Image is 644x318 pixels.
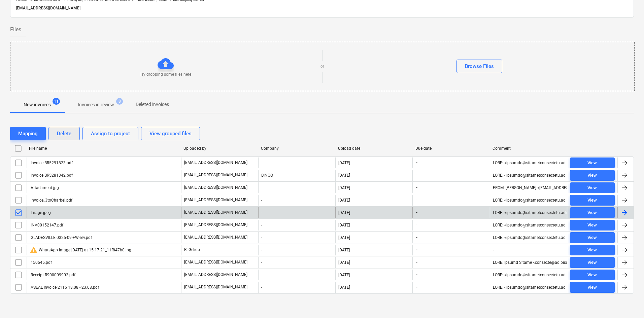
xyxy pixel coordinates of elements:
[587,221,597,229] div: View
[415,172,418,178] span: -
[136,101,169,108] p: Deleted invoices
[184,160,247,166] p: [EMAIL_ADDRESS][DOMAIN_NAME]
[140,72,191,77] p: Try dropping some files here
[570,220,615,231] button: View
[587,159,597,167] div: View
[258,182,335,193] div: -
[141,127,200,140] button: View grouped files
[570,195,615,206] button: View
[570,270,615,280] button: View
[53,98,60,105] span: 11
[30,185,59,190] div: Attachment.jpg
[587,246,597,254] div: View
[570,207,615,218] button: View
[30,246,38,254] span: warning
[10,127,46,140] button: Mapping
[320,64,324,69] p: or
[570,170,615,181] button: View
[30,223,63,227] div: INV00152147.pdf
[587,209,597,217] div: View
[30,260,52,265] div: 150545.pdf
[415,222,418,228] span: -
[415,160,418,166] span: -
[258,282,335,293] div: -
[338,146,410,151] div: Upload date
[30,285,99,290] div: ASEAL Invoice 2116 18.08 - 23.08.pdf
[338,223,350,227] div: [DATE]
[258,207,335,218] div: -
[149,129,192,138] div: View grouped files
[338,185,350,190] div: [DATE]
[30,273,75,277] div: Receipt R900009902.pdf
[24,101,51,108] p: New invoices
[415,272,418,278] span: -
[184,284,247,290] p: [EMAIL_ADDRESS][DOMAIN_NAME]
[570,157,615,168] button: View
[493,146,565,151] div: Comment
[184,247,200,253] p: R. Gelido
[30,161,73,165] div: Invoice BR5291823.pdf
[415,259,418,265] span: -
[116,98,123,105] span: 8
[78,101,114,108] p: Invoices in review
[338,235,350,240] div: [DATE]
[338,210,350,215] div: [DATE]
[338,260,350,265] div: [DATE]
[258,245,335,255] div: -
[261,146,333,151] div: Company
[258,157,335,168] div: -
[30,210,51,215] div: Image.jpeg
[258,170,335,181] div: BINGO
[184,185,247,190] p: [EMAIL_ADDRESS][DOMAIN_NAME]
[415,197,418,203] span: -
[415,185,418,190] span: -
[91,129,130,138] div: Assign to project
[338,173,350,178] div: [DATE]
[184,235,247,240] p: [EMAIL_ADDRESS][DOMAIN_NAME]
[570,245,615,255] button: View
[338,273,350,277] div: [DATE]
[587,234,597,242] div: View
[456,60,502,73] button: Browse Files
[587,184,597,192] div: View
[184,259,247,265] p: [EMAIL_ADDRESS][DOMAIN_NAME]
[338,161,350,165] div: [DATE]
[30,198,72,203] div: invoice_3toCharbel.pdf
[258,257,335,268] div: -
[415,235,418,240] span: -
[10,42,635,91] div: Try dropping some files hereorBrowse Files
[48,127,80,140] button: Delete
[587,259,597,267] div: View
[570,282,615,293] button: View
[10,26,21,34] span: Files
[184,172,247,178] p: [EMAIL_ADDRESS][DOMAIN_NAME]
[570,232,615,243] button: View
[570,257,615,268] button: View
[610,286,644,318] iframe: Chat Widget
[184,272,247,278] p: [EMAIL_ADDRESS][DOMAIN_NAME]
[258,232,335,243] div: -
[30,235,92,240] div: GLADESVILLE 0325-09-FW-rev.pdf
[82,127,138,140] button: Assign to project
[16,5,628,12] p: [EMAIL_ADDRESS][DOMAIN_NAME]
[184,222,247,228] p: [EMAIL_ADDRESS][DOMAIN_NAME]
[415,247,418,253] span: -
[338,198,350,203] div: [DATE]
[415,284,418,290] span: -
[30,246,131,254] div: WhatsApp Image [DATE] at 15.17.21_11f847b0.jpg
[57,129,71,138] div: Delete
[258,270,335,280] div: -
[183,146,256,151] div: Uploaded by
[258,195,335,206] div: -
[29,146,178,151] div: File name
[415,146,487,151] div: Due date
[18,129,38,138] div: Mapping
[258,220,335,231] div: -
[587,284,597,291] div: View
[184,197,247,203] p: [EMAIL_ADDRESS][DOMAIN_NAME]
[587,197,597,204] div: View
[465,62,494,71] div: Browse Files
[338,248,350,252] div: [DATE]
[184,210,247,215] p: [EMAIL_ADDRESS][DOMAIN_NAME]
